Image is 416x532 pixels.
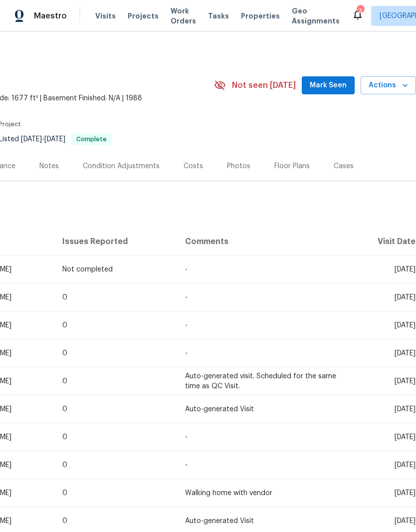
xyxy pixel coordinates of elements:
span: [DATE] [395,322,416,329]
span: Auto-generated visit. Scheduled for the same time as QC Visit. [185,373,336,390]
span: [DATE] [395,518,416,525]
button: Actions [361,76,416,95]
span: 0 [62,378,67,385]
span: Auto-generated Visit [185,518,254,525]
div: Photos [227,161,250,171]
span: Visits [95,11,116,21]
span: 0 [62,518,67,525]
span: [DATE] [395,378,416,385]
span: [DATE] [21,136,42,143]
div: Floor Plans [274,161,310,171]
span: [DATE] [395,406,416,413]
span: Not completed [62,266,113,273]
span: [DATE] [395,266,416,273]
span: 0 [62,350,67,357]
span: 0 [62,462,67,469]
span: [DATE] [395,462,416,469]
th: Comments [177,228,346,256]
span: Complete [72,136,111,142]
span: - [185,462,188,469]
span: Tasks [208,12,229,19]
span: 0 [62,322,67,329]
span: - [185,294,188,301]
span: [DATE] [395,294,416,301]
div: Condition Adjustments [83,161,160,171]
span: Projects [128,11,159,21]
div: Costs [184,161,203,171]
button: Mark Seen [302,76,355,95]
span: Work Orders [171,6,196,26]
span: 0 [62,490,67,497]
span: Geo Assignments [292,6,340,26]
span: [DATE] [395,434,416,441]
span: - [185,322,188,329]
div: Cases [334,161,354,171]
span: - [185,434,188,441]
span: 0 [62,406,67,413]
th: Visit Date [346,228,416,256]
span: Walking home with vendor [185,490,272,497]
span: Mark Seen [310,79,347,92]
span: Actions [369,79,408,92]
span: Properties [241,11,280,21]
span: [DATE] [395,490,416,497]
span: [DATE] [44,136,65,143]
span: - [21,136,65,143]
div: 3 [357,6,364,16]
span: - [185,266,188,273]
span: 0 [62,294,67,301]
span: Auto-generated Visit [185,406,254,413]
span: Not seen [DATE] [232,80,296,90]
div: Notes [39,161,59,171]
span: 0 [62,434,67,441]
th: Issues Reported [54,228,177,256]
span: - [185,350,188,357]
span: [DATE] [395,350,416,357]
span: Maestro [34,11,67,21]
